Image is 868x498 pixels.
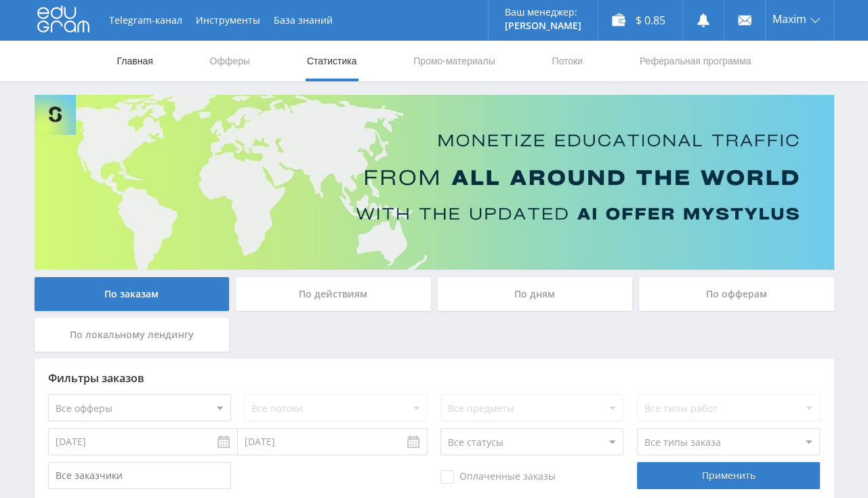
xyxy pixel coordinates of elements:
a: Потоки [550,41,584,81]
input: Все заказчики [48,462,231,489]
p: [PERSON_NAME] [505,20,581,31]
div: По локальному лендингу [35,318,230,352]
span: Оплаченные заказы [440,470,556,484]
a: Статистика [306,41,358,81]
a: Главная [116,41,154,81]
a: Офферы [209,41,252,81]
div: По действиям [236,277,431,311]
div: По офферам [639,277,834,311]
div: Фильтры заказов [48,372,821,384]
p: Ваш менеджер: [505,7,581,18]
img: Banner [35,95,834,270]
a: Реферальная программа [638,41,753,81]
div: По дням [438,277,633,311]
span: Maxim [772,14,806,24]
div: Применить [637,462,820,489]
div: По заказам [35,277,230,311]
a: Промо-материалы [412,41,496,81]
